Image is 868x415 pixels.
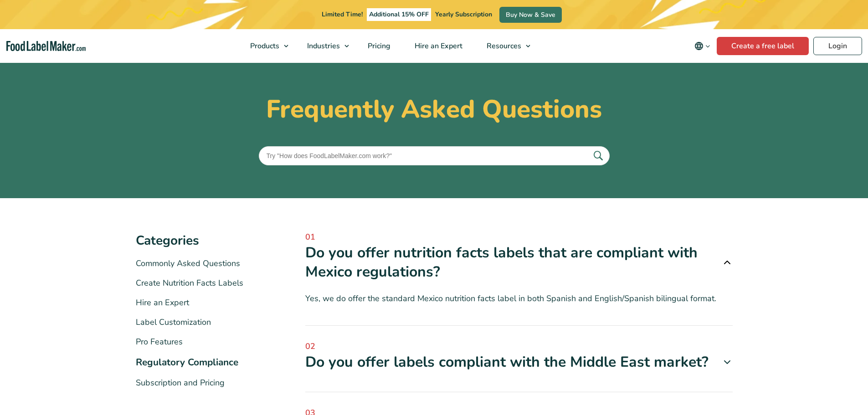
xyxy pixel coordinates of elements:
span: Products [247,41,280,51]
h1: Frequently Asked Questions [136,94,733,124]
a: Pricing [356,29,401,63]
span: 02 [305,340,733,353]
a: Products [238,29,293,63]
a: Create a free label [717,37,809,55]
span: Industries [304,41,341,51]
span: Limited Time! [322,10,363,19]
a: Create Nutrition Facts Labels [136,277,243,288]
p: Yes, we do offer the standard Mexico nutrition facts label in both Spanish and English/Spanish bi... [305,292,733,305]
span: Pricing [365,41,391,51]
div: Do you offer labels compliant with the Middle East market? [305,353,733,372]
span: Resources [484,41,522,51]
li: Regulatory Compliance [136,355,278,369]
a: Hire an Expert [403,29,473,63]
input: Try "How does FoodLabelMaker.com work?" [259,146,610,165]
button: Change language [688,37,717,55]
span: Additional 15% OFF [367,8,431,21]
a: Subscription and Pricing [136,377,225,388]
span: 01 [305,231,733,243]
a: Login [813,37,862,55]
a: Pro Features [136,336,183,347]
a: 02 Do you offer labels compliant with the Middle East market? [305,340,733,372]
a: 01 Do you offer nutrition facts labels that are compliant with Mexico regulations? [305,231,733,281]
a: Hire an Expert [136,297,189,308]
a: Food Label Maker homepage [6,41,86,51]
div: Do you offer nutrition facts labels that are compliant with Mexico regulations? [305,243,733,281]
a: Resources [475,29,535,63]
a: Commonly Asked Questions [136,258,240,269]
span: Hire an Expert [412,41,463,51]
a: Label Customization [136,317,211,328]
h3: Categories [136,231,278,250]
span: Yearly Subscription [435,10,492,19]
a: Industries [295,29,354,63]
a: Buy Now & Save [499,7,562,23]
